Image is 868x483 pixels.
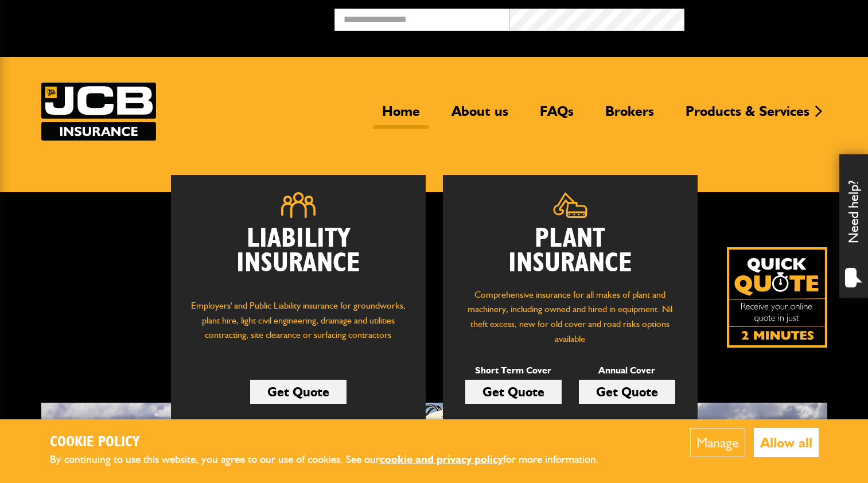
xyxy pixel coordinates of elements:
p: Short Term Cover [465,363,562,378]
a: JCB Insurance Services [41,83,156,141]
h2: Cookie Policy [50,434,618,451]
a: Get Quote [465,380,562,404]
a: cookie and privacy policy [380,453,503,466]
a: Get Quote [250,380,347,404]
img: Quick Quote [727,247,827,348]
img: JCB Insurance Services logo [41,83,156,141]
div: Need help? [839,154,868,298]
a: Products & Services [677,103,818,129]
h2: Plant Insurance [460,227,680,276]
button: Broker Login [684,9,859,26]
h2: Liability Insurance [188,227,408,287]
button: Manage [690,428,745,457]
p: Annual Cover [579,363,675,378]
p: Comprehensive insurance for all makes of plant and machinery, including owned and hired in equipm... [460,287,680,346]
a: Get your insurance quote isn just 2-minutes [727,247,827,348]
p: By continuing to use this website, you agree to our use of cookies. See our for more information. [50,451,618,469]
a: Home [373,103,429,129]
a: FAQs [531,103,582,129]
a: Get Quote [579,380,675,404]
button: Allow all [754,428,819,457]
a: Brokers [597,103,663,129]
a: About us [443,103,517,129]
p: Employers' and Public Liability insurance for groundworks, plant hire, light civil engineering, d... [188,298,408,353]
